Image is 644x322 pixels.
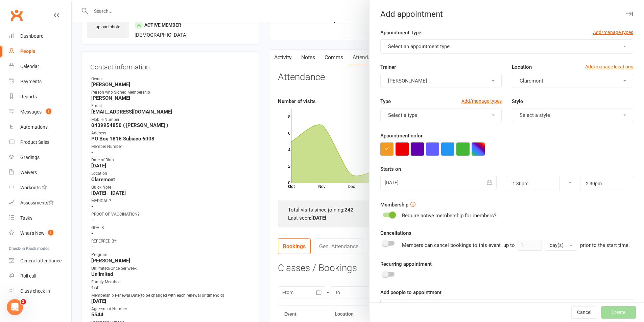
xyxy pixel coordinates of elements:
div: Roll call [20,273,36,279]
span: Select an appointment type [388,43,450,50]
a: Add/manage locations [585,63,633,70]
label: Type [380,97,391,105]
a: People [9,44,71,59]
a: Assessments [9,195,71,211]
label: Appointment color [380,132,423,140]
button: Cancel [571,307,597,319]
input: Search and members and prospects [380,299,633,313]
a: Payments [9,74,71,89]
div: Gradings [20,155,40,160]
span: 1 [48,230,53,235]
div: Add appointment [369,9,644,19]
a: Waivers [9,165,71,180]
label: Recurring appointment [380,260,432,268]
div: Tasks [20,215,32,221]
label: Membership [380,201,408,209]
div: Workouts [20,185,41,190]
label: Trainer [380,63,396,71]
div: Dashboard [20,33,44,39]
a: Tasks [9,211,71,226]
label: Starts on [380,165,401,173]
label: Style [512,97,523,105]
a: General attendance kiosk mode [9,253,71,268]
button: day(s) [545,240,577,251]
div: Automations [20,124,48,130]
span: [PERSON_NAME] [388,78,427,84]
div: Reports [20,94,37,99]
div: Messages [20,109,42,115]
div: Product Sales [20,139,49,145]
a: Workouts [9,180,71,195]
label: Appointment Type [380,29,421,37]
span: Select a type [388,112,417,118]
a: Messages 2 [9,104,71,120]
a: Calendar [9,59,71,74]
span: Claremont [520,78,543,84]
button: Claremont [512,74,633,88]
a: Clubworx [8,7,25,24]
div: Payments [20,79,42,84]
div: Members can cancel bookings to this event [402,240,630,251]
div: Waivers [20,170,37,175]
span: day(s) [550,242,564,248]
a: Reports [9,89,71,104]
span: prior to the start time. [580,242,630,248]
a: Automations [9,120,71,135]
a: Add/manage types [593,29,633,36]
a: Class kiosk mode [9,284,71,299]
button: Select an appointment type [380,39,633,54]
a: Product Sales [9,135,71,150]
div: up to [503,240,577,251]
label: Add people to appointment [380,288,442,296]
a: Roll call [9,268,71,284]
span: Select a style [520,112,550,118]
iframe: Intercom live chat [7,299,23,315]
div: People [20,49,35,54]
span: 2 [21,299,26,304]
div: General attendance [20,258,62,263]
div: Class check-in [20,288,50,294]
div: Assessments [20,200,54,205]
div: – [559,176,580,191]
a: Gradings [9,150,71,165]
div: Require active membership for members? [402,212,496,220]
button: [PERSON_NAME] [380,74,502,88]
label: Location [512,63,532,71]
button: Select a type [380,108,502,122]
a: What's New1 [9,226,71,241]
div: What's New [20,230,45,236]
div: Calendar [20,64,39,69]
span: 2 [46,108,51,114]
button: Select a style [512,108,633,122]
a: Add/manage types [461,97,502,105]
label: Cancellations [380,229,411,237]
a: Dashboard [9,29,71,44]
